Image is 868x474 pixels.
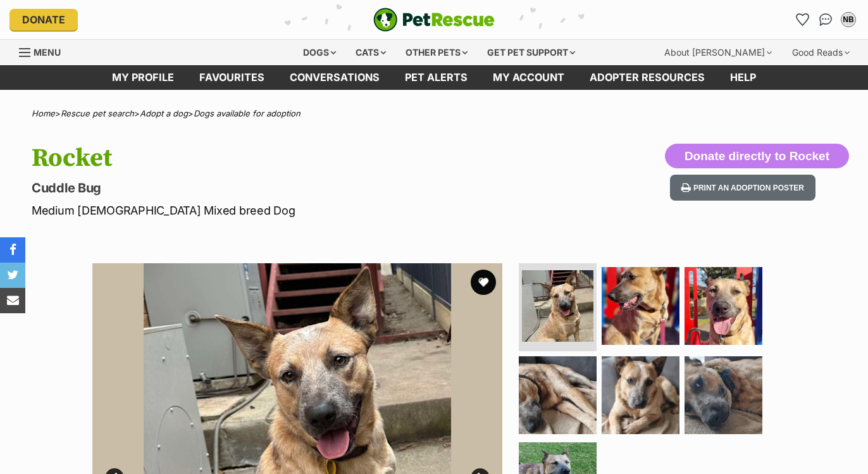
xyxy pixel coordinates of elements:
button: My account [838,9,859,30]
img: Photo of Rocket [522,270,593,342]
a: Rescue pet search [61,108,134,118]
a: conversations [277,65,392,90]
a: Adopt a dog [140,108,188,118]
h1: Rocket [32,144,530,173]
img: Photo of Rocket [602,267,679,345]
div: Good Reads [783,40,859,65]
a: Dogs available for adoption [194,108,301,118]
a: Adopter resources [577,65,717,90]
a: Favourites [187,65,277,90]
ul: Account quick links [793,9,859,30]
a: PetRescue [373,8,495,32]
div: Cats [347,40,395,65]
img: Photo of Rocket [519,356,597,434]
button: Print an adoption poster [670,175,815,201]
div: Other pets [397,40,476,65]
div: About [PERSON_NAME] [655,40,781,65]
a: My profile [99,65,187,90]
span: Menu [34,47,61,58]
a: Menu [19,40,70,63]
a: Conversations [815,9,836,30]
button: Donate directly to Rocket [665,144,849,169]
a: Home [32,108,55,118]
div: Dogs [294,40,345,65]
button: favourite [471,270,496,295]
img: logo-e224e6f780fb5917bec1dbf3a21bbac754714ae5b6737aabdf751b685950b380.svg [373,8,495,32]
a: My account [480,65,577,90]
p: Medium [DEMOGRAPHIC_DATA] Mixed breed Dog [32,202,530,219]
a: Pet alerts [392,65,480,90]
div: NB [842,13,855,26]
a: Donate [9,9,78,30]
img: chat-41dd97257d64d25036548639549fe6c8038ab92f7586957e7f3b1b290dea8141.svg [819,13,833,26]
div: Get pet support [478,40,584,65]
img: Photo of Rocket [602,356,679,434]
p: Cuddle Bug [32,179,530,197]
a: Favourites [793,9,813,30]
img: Photo of Rocket [685,267,762,345]
img: Photo of Rocket [685,356,762,434]
a: Help [717,65,769,90]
